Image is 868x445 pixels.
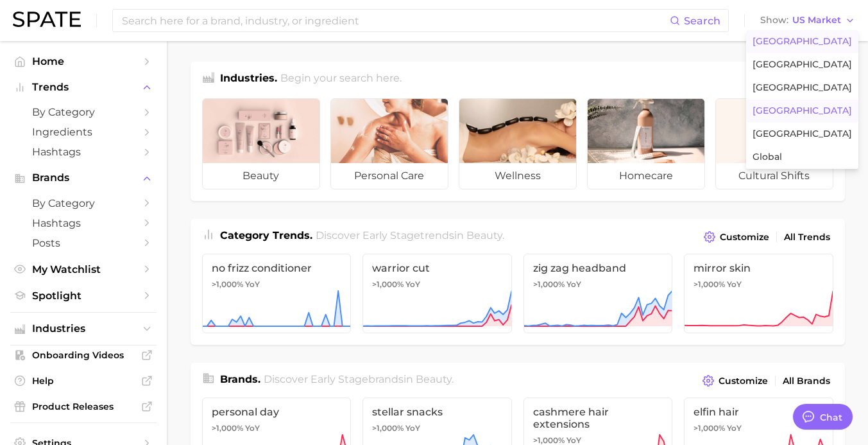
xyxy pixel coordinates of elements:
[264,373,454,385] span: Discover Early Stage brands in .
[121,10,670,31] input: Search here for a brand, industry, or ingredient
[330,98,448,189] a: personal care
[694,423,725,433] span: >1,000%
[792,17,841,24] span: US Market
[405,279,420,290] span: YoY
[716,163,833,189] span: cultural shifts
[779,372,833,390] a: All Brands
[32,401,135,412] span: Product Releases
[587,98,705,189] a: homecare
[459,98,577,189] a: wellness
[32,82,135,93] span: Trends
[753,82,852,93] span: [GEOGRAPHIC_DATA]
[372,406,502,418] span: stellar snacks
[245,279,260,290] span: YoY
[372,423,404,433] span: >1,000%
[316,229,504,241] span: Discover Early Stage trends in .
[331,163,448,189] span: personal care
[10,319,157,338] button: Industries
[727,279,742,290] span: YoY
[727,423,742,433] span: YoY
[684,254,833,333] a: mirror skin>1,000% YoY
[523,254,673,333] a: zig zag headband>1,000% YoY
[32,349,135,361] span: Onboarding Videos
[212,279,243,289] span: >1,000%
[746,30,858,169] div: ShowUS Market
[416,373,452,385] span: beauty
[694,262,824,274] span: mirror skin
[220,229,312,241] span: Category Trends .
[10,51,157,71] a: Home
[781,229,833,246] a: All Trends
[32,290,135,302] span: Spotlight
[32,323,135,335] span: Industries
[372,279,404,289] span: >1,000%
[784,232,830,243] span: All Trends
[10,122,157,142] a: Ingredients
[32,126,135,138] span: Ingredients
[459,163,576,189] span: wellness
[10,193,157,213] a: by Category
[32,237,135,249] span: Posts
[701,228,772,246] button: Customize
[10,102,157,122] a: by Category
[32,55,135,67] span: Home
[753,105,852,116] span: [GEOGRAPHIC_DATA]
[753,36,852,47] span: [GEOGRAPHIC_DATA]
[10,168,157,188] button: Brands
[694,279,725,289] span: >1,000%
[753,59,852,70] span: [GEOGRAPHIC_DATA]
[783,376,830,387] span: All Brands
[405,423,420,433] span: YoY
[10,345,157,365] a: Onboarding Videos
[10,371,157,390] a: Help
[10,397,157,416] a: Product Releases
[32,172,135,184] span: Brands
[10,142,157,162] a: Hashtags
[245,423,260,433] span: YoY
[220,71,277,88] h1: Industries.
[720,232,769,243] span: Customize
[745,71,833,88] div: Data update: [DATE]
[212,423,243,433] span: >1,000%
[719,376,768,387] span: Customize
[533,279,565,289] span: >1,000%
[220,373,260,385] span: Brands .
[202,254,352,333] a: no frizz conditioner>1,000% YoY
[32,263,135,275] span: My Watchlist
[10,78,157,97] button: Trends
[466,229,502,241] span: beauty
[32,106,135,118] span: by Category
[760,17,788,24] span: Show
[533,406,663,430] span: cashmere hair extensions
[533,262,663,274] span: zig zag headband
[753,128,852,139] span: [GEOGRAPHIC_DATA]
[362,254,512,333] a: warrior cut>1,000% YoY
[684,15,720,27] span: Search
[10,259,157,279] a: My Watchlist
[10,213,157,233] a: Hashtags
[32,146,135,158] span: Hashtags
[757,12,858,29] button: ShowUS Market
[203,163,319,189] span: beauty
[32,197,135,209] span: by Category
[202,98,320,189] a: beauty
[533,435,565,445] span: >1,000%
[212,262,342,274] span: no frizz conditioner
[694,406,824,418] span: elfin hair
[566,279,581,290] span: YoY
[715,98,833,189] a: cultural shifts
[32,217,135,229] span: Hashtags
[10,286,157,306] a: Spotlight
[699,372,770,390] button: Customize
[10,233,157,253] a: Posts
[13,12,81,27] img: SPATE
[372,262,502,274] span: warrior cut
[212,406,342,418] span: personal day
[753,152,782,162] span: Global
[588,163,704,189] span: homecare
[32,375,135,387] span: Help
[280,71,402,88] h2: Begin your search here.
